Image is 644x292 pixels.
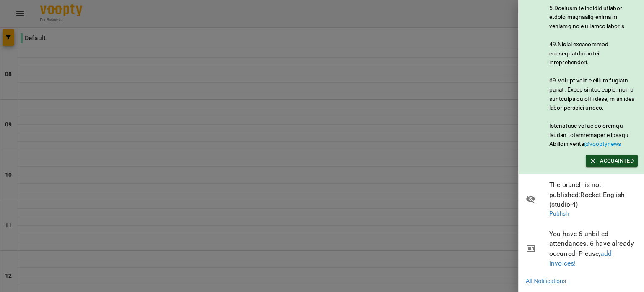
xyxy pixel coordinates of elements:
span: You have 6 unbilled attendances. 6 have already occurred. Please, [549,229,638,268]
span: The branch is not published : Rocket English (studio-4) [549,180,638,210]
a: @vooptynews [584,140,621,147]
button: Acquainted [586,155,638,167]
a: All Notifications [526,277,566,285]
span: Acquainted [590,156,634,166]
a: Publish [549,210,569,217]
